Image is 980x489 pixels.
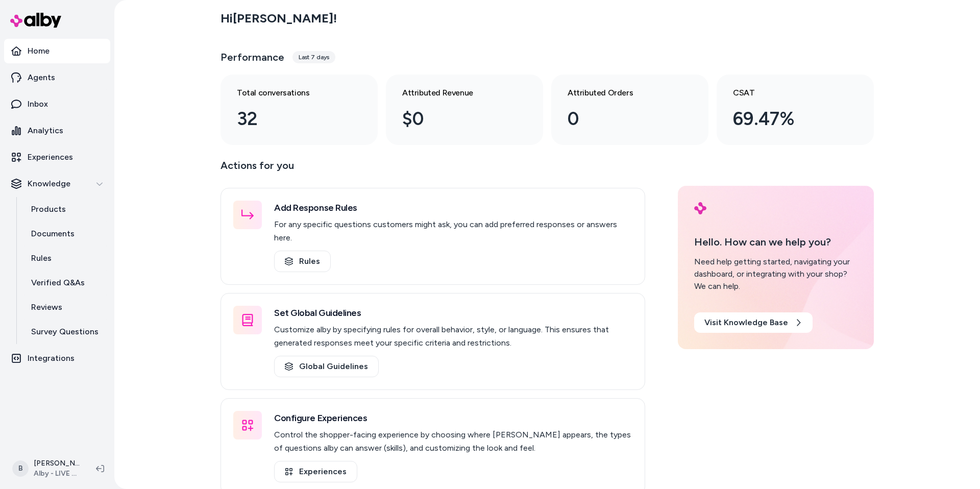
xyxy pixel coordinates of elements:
a: Home [4,39,110,63]
span: Alby - LIVE on [DOMAIN_NAME] [34,469,80,479]
h3: Attributed Orders [568,87,676,99]
p: Rules [31,252,52,264]
p: Analytics [28,125,63,137]
a: CSAT 69.47% [717,75,874,145]
p: Experiences [28,151,73,163]
a: Attributed Revenue $0 [386,75,543,145]
h3: Attributed Revenue [402,87,510,99]
p: Knowledge [28,178,70,190]
a: Reviews [21,295,110,320]
p: Products [31,203,66,215]
p: [PERSON_NAME] [34,458,80,469]
p: Documents [31,228,75,240]
p: Control the shopper-facing experience by choosing where [PERSON_NAME] appears, the types of quest... [274,428,632,455]
p: Customize alby by specifying rules for overall behavior, style, or language. This ensures that ge... [274,323,632,350]
p: Hello. How can we help you? [694,234,857,250]
p: Survey Questions [31,326,99,338]
a: Inbox [4,92,110,116]
a: Products [21,197,110,222]
p: Inbox [28,98,48,110]
span: B [12,460,29,477]
a: Verified Q&As [21,271,110,295]
a: Rules [21,246,110,271]
a: Attributed Orders 0 [551,75,708,145]
a: Integrations [4,346,110,371]
p: Verified Q&As [31,277,85,289]
a: Agents [4,65,110,90]
h2: Hi [PERSON_NAME] ! [220,11,337,26]
div: $0 [402,105,510,133]
div: 0 [568,105,676,133]
p: Home [28,45,50,57]
p: For any specific questions customers might ask, you can add preferred responses or answers here. [274,218,632,244]
a: Global Guidelines [274,356,379,377]
a: Rules [274,251,331,272]
div: Need help getting started, navigating your dashboard, or integrating with your shop? We can help. [694,256,857,292]
a: Visit Knowledge Base [694,312,813,333]
div: 32 [237,105,345,133]
button: B[PERSON_NAME]Alby - LIVE on [DOMAIN_NAME] [6,452,88,485]
a: Analytics [4,118,110,143]
p: Reviews [31,301,62,313]
h3: Set Global Guidelines [274,306,632,320]
a: Survey Questions [21,320,110,344]
a: Documents [21,222,110,246]
img: alby Logo [694,202,706,214]
p: Integrations [28,352,75,364]
a: Experiences [274,461,357,482]
h3: Performance [220,50,284,64]
a: Total conversations 32 [220,75,378,145]
button: Knowledge [4,172,110,196]
h3: Configure Experiences [274,411,632,425]
div: Last 7 days [292,51,335,63]
a: Experiences [4,145,110,169]
p: Actions for you [220,157,645,182]
div: 69.47% [733,105,841,133]
h3: CSAT [733,87,841,99]
h3: Add Response Rules [274,201,632,215]
h3: Total conversations [237,87,345,99]
img: alby Logo [10,13,61,28]
p: Agents [28,71,55,84]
